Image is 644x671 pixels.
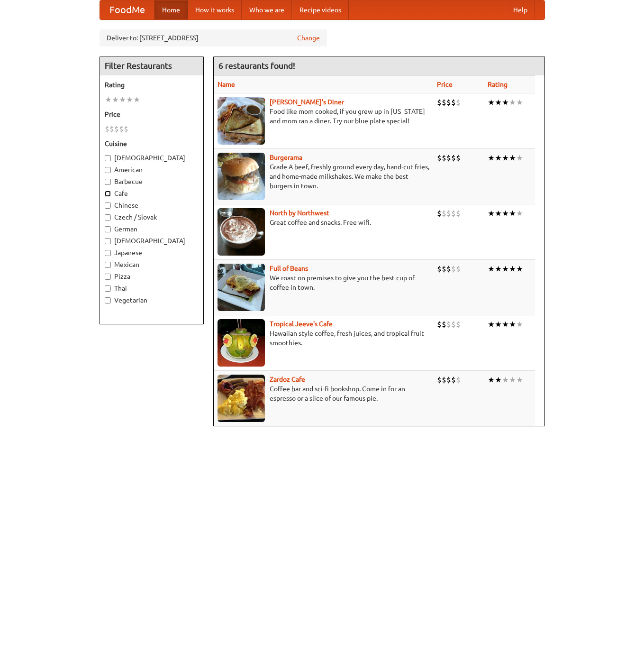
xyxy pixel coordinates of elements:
[105,236,199,246] label: [DEMOGRAPHIC_DATA]
[488,375,495,385] li: ★
[502,208,509,219] li: ★
[495,153,502,163] li: ★
[270,376,305,383] a: Zardoz Cafe
[446,97,451,108] li: $
[509,264,516,274] li: ★
[188,0,242,19] a: How it works
[456,153,461,163] li: $
[437,208,442,219] li: $
[451,208,456,219] li: $
[218,81,235,88] a: Name
[100,56,203,75] h4: Filter Restaurants
[446,319,451,330] li: $
[516,153,523,163] li: ★
[218,384,429,403] p: Coffee bar and sci-fi bookshop. Come in for an espresso or a slice of our famous pie.
[105,153,199,163] label: [DEMOGRAPHIC_DATA]
[451,153,456,163] li: $
[516,375,523,385] li: ★
[488,208,495,219] li: ★
[112,94,119,105] li: ★
[502,264,509,274] li: ★
[456,375,461,385] li: $
[506,0,535,19] a: Help
[495,264,502,274] li: ★
[442,153,446,163] li: $
[488,319,495,330] li: ★
[105,226,111,232] input: German
[218,61,295,70] ng-pluralize: 6 restaurants found!
[502,97,509,108] li: ★
[437,97,442,108] li: $
[109,124,114,134] li: $
[488,153,495,163] li: ★
[502,319,509,330] li: ★
[218,97,265,145] img: sallys.jpg
[218,319,265,367] img: jeeves.jpg
[105,297,111,303] input: Vegetarian
[488,97,495,108] li: ★
[442,319,446,330] li: $
[105,214,111,221] input: Czech / Slovak
[100,0,154,19] a: FoodMe
[270,320,333,328] a: Tropical Jeeve's Cafe
[270,154,302,161] b: Burgerama
[154,0,188,19] a: Home
[119,124,124,134] li: $
[437,319,442,330] li: $
[119,94,126,105] li: ★
[105,124,109,134] li: $
[126,94,133,105] li: ★
[105,274,111,280] input: Pizza
[105,250,111,256] input: Japanese
[270,265,308,272] a: Full of Beans
[456,319,461,330] li: $
[516,97,523,108] li: ★
[456,264,461,274] li: $
[105,139,199,148] h5: Cuisine
[105,80,199,90] h5: Rating
[105,110,199,119] h5: Price
[105,260,199,269] label: Mexican
[218,375,265,422] img: zardoz.jpg
[218,107,429,126] p: Food like mom cooked, if you grew up in [US_STATE] and mom ran a diner. Try our blue plate special!
[446,264,451,274] li: $
[105,272,199,281] label: Pizza
[456,97,461,108] li: $
[516,264,523,274] li: ★
[488,81,508,88] a: Rating
[516,319,523,330] li: ★
[270,209,329,217] b: North by Northwest
[442,97,446,108] li: $
[124,124,128,134] li: $
[105,177,199,186] label: Barbecue
[218,162,429,191] p: Grade A beef, freshly ground every day, hand-cut fries, and home-made milkshakes. We make the bes...
[270,98,344,106] a: [PERSON_NAME]'s Diner
[105,202,111,209] input: Chinese
[105,224,199,234] label: German
[509,153,516,163] li: ★
[509,97,516,108] li: ★
[105,167,111,173] input: American
[456,208,461,219] li: $
[105,201,199,210] label: Chinese
[488,264,495,274] li: ★
[442,208,446,219] li: $
[218,273,429,292] p: We roast on premises to give you the best cup of coffee in town.
[105,295,199,305] label: Vegetarian
[451,97,456,108] li: $
[502,375,509,385] li: ★
[495,208,502,219] li: ★
[495,319,502,330] li: ★
[114,124,119,134] li: $
[509,375,516,385] li: ★
[242,0,292,19] a: Who we are
[105,284,199,293] label: Thai
[218,153,265,200] img: burgerama.jpg
[105,212,199,222] label: Czech / Slovak
[105,155,111,161] input: [DEMOGRAPHIC_DATA]
[218,208,265,256] img: north.jpg
[509,208,516,219] li: ★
